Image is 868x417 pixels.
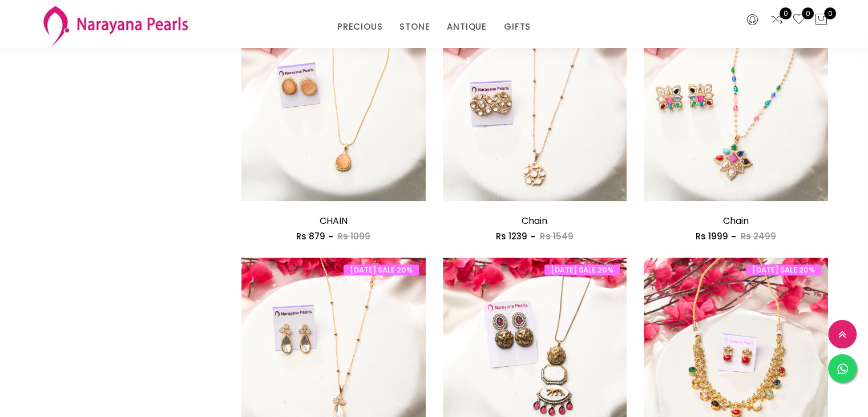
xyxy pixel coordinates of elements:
a: PRECIOUS [337,18,382,35]
span: Rs 879 [296,230,325,242]
span: 0 [780,7,792,19]
span: [DATE] SALE 20% [344,264,419,275]
span: [DATE] SALE 20% [746,264,821,275]
a: 0 [792,13,806,27]
a: GIFTS [504,18,531,35]
a: CHAIN [320,214,348,227]
span: 0 [802,7,814,19]
a: 0 [770,13,784,27]
span: Rs 1999 [696,230,728,242]
a: STONE [399,18,430,35]
span: 0 [824,7,836,19]
a: ANTIQUE [447,18,487,35]
span: [DATE] SALE 20% [544,264,620,275]
span: Rs 1239 [496,230,527,242]
span: Rs 1549 [540,230,573,242]
span: Rs 1099 [338,230,370,242]
a: Chain [723,214,749,227]
button: 0 [814,13,828,27]
span: Rs 2499 [741,230,776,242]
a: Chain [522,214,547,227]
